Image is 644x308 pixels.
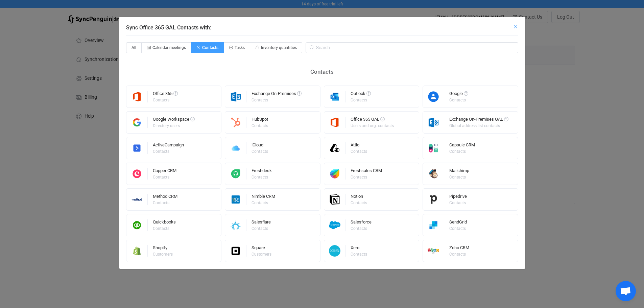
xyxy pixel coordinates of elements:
div: Notion [351,194,368,201]
div: Contacts [351,252,367,256]
div: Contacts [449,149,474,153]
div: Method CRM [153,194,177,201]
div: Freshdesk [252,168,272,175]
img: exchange.png [423,117,444,128]
img: freshworks.png [324,168,345,180]
img: copper.png [126,168,148,180]
div: Copper CRM [153,168,176,175]
div: Contacts [252,124,268,128]
div: Contacts [449,98,467,102]
img: nimble.png [225,194,246,205]
img: quickbooks.png [126,219,148,231]
div: Customers [252,252,271,256]
img: google-workspace.png [126,117,148,128]
div: Sync Office 365 GAL Contacts with: [119,17,525,269]
div: Contacts [252,98,301,102]
div: iCloud [252,143,269,149]
button: Close [513,24,518,30]
div: Office 365 GAL [351,117,395,124]
img: salesforce.png [324,219,345,231]
div: Salesflare [252,220,271,227]
img: notion.png [324,194,345,205]
div: Users and org. contacts [351,124,394,128]
img: outlook.png [324,91,345,102]
div: Contacts [252,227,270,231]
img: microsoft365.png [324,117,345,128]
img: square.png [225,245,246,257]
div: Salesforce [351,220,372,227]
img: zoho-crm.png [423,245,444,257]
img: exchange.png [225,91,246,102]
div: Zoho CRM [449,245,469,252]
div: Quickbooks [153,220,176,227]
div: Contacts [449,201,466,205]
div: Global address list contacts [449,124,507,128]
img: microsoft365.png [126,91,148,102]
div: Customers [153,252,173,256]
div: Contacts [351,227,371,231]
div: SendGrid [449,220,467,227]
div: Contacts [449,252,468,256]
img: icloud.png [225,142,246,154]
div: Contacts [449,227,466,231]
img: sendgrid.png [423,219,444,231]
div: Exchange On-Premises [252,91,302,98]
div: Outlook [351,91,371,98]
div: Exchange On-Premises GAL [449,117,508,124]
img: methodcrm.png [126,194,148,205]
div: Contacts [351,201,367,205]
img: pipedrive.png [423,194,444,205]
img: freshdesk.png [225,168,246,180]
div: Google [449,91,468,98]
div: Contacts [153,98,177,102]
div: Contacts [252,201,274,205]
div: Attio [351,143,368,149]
div: Contacts [153,175,175,179]
div: Contacts [153,201,176,205]
div: Pipedrive [449,194,467,201]
div: Square [252,245,272,252]
div: Freshsales CRM [351,168,382,175]
div: Contacts [351,175,381,179]
div: Capsule CRM [449,143,475,149]
div: Contacts [153,227,175,231]
div: Xero [351,245,368,252]
div: Google Workspace [153,117,195,124]
div: Contacts [252,175,271,179]
div: HubSpot [252,117,269,124]
img: attio.png [324,142,345,154]
div: Office 365 [153,91,178,98]
div: Contacts [351,98,370,102]
div: Contacts [449,175,468,179]
img: salesflare.png [225,219,246,231]
div: Directory users [153,124,194,128]
div: Shopify [153,245,174,252]
img: capsule.png [423,142,444,154]
div: Contacts [153,149,183,153]
img: google-contacts.png [423,91,444,102]
span: Sync Office 365 GAL Contacts with: [126,24,211,31]
div: Open chat [616,281,636,301]
img: mailchimp.png [423,168,444,180]
div: Contacts [252,149,268,153]
div: Mailchimp [449,168,469,175]
img: activecampaign.png [126,142,148,154]
div: Contacts [300,67,344,77]
img: hubspot.png [225,117,246,128]
img: shopify.png [126,245,148,257]
img: xero.png [324,245,345,257]
input: Search [306,42,518,53]
div: Contacts [351,149,367,153]
div: ActiveCampaign [153,143,184,149]
div: Nimble CRM [252,194,275,201]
